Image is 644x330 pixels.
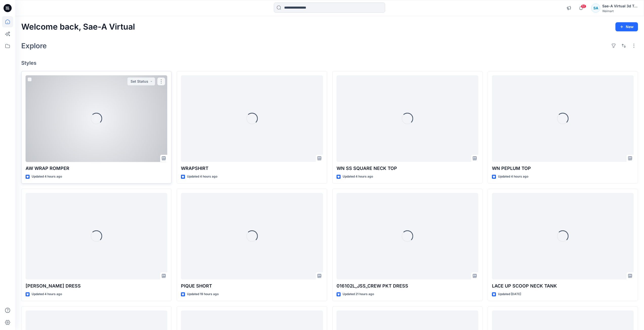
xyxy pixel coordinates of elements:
div: SA [591,4,600,13]
p: PIQUE SHORT [181,282,323,290]
div: Walmart [602,9,638,13]
p: Updated 4 hours ago [498,174,528,179]
p: WRAPSHIRT [181,165,323,172]
p: Updated 19 hours ago [187,292,219,297]
h4: Styles [21,60,638,66]
p: Updated 21 hours ago [343,292,374,297]
p: WN SS SQUARE NECK TOP [337,165,478,172]
h2: Welcome back, Sae-A Virtual [21,22,135,32]
p: Updated [DATE] [498,292,521,297]
p: Updated 4 hours ago [187,174,217,179]
p: AW WRAP ROMPER [26,165,167,172]
p: Updated 4 hours ago [32,174,62,179]
p: Updated 4 hours ago [343,174,373,179]
span: 12 [581,4,586,8]
p: 016102L_JSS_CREW PKT DRESS [337,282,478,290]
p: LACE UP SCOOP NECK TANK [492,282,634,290]
p: WN PEPLUM TOP [492,165,634,172]
div: Sae-A Virtual 3d Team [602,3,638,9]
p: Updated 4 hours ago [32,292,62,297]
p: [PERSON_NAME] DRESS [26,282,167,290]
h2: Explore [21,42,47,50]
button: New [615,22,638,31]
